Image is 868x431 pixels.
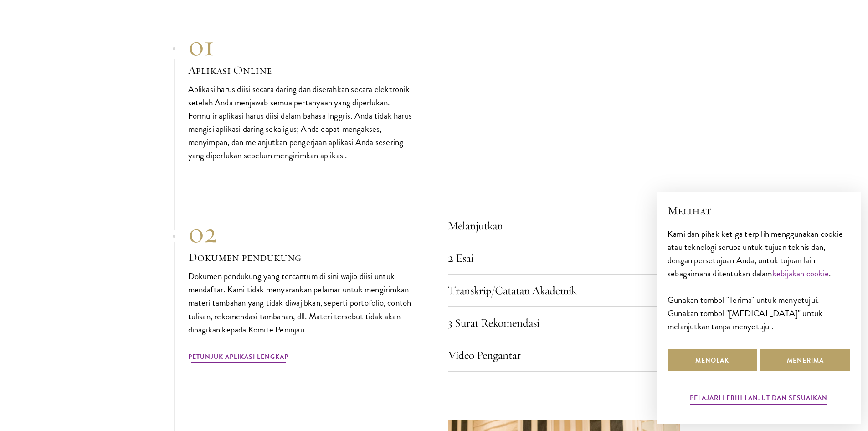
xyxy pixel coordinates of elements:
[188,270,411,336] font: Dokumen pendukung yang tercantum di sini wajib diisi untuk mendaftar. Kami tidak menyarankan pela...
[760,349,850,371] button: Menerima
[448,283,576,297] font: Transkrip/Catatan Akademik
[188,29,214,63] font: 01
[668,349,757,371] button: Menolak
[448,218,503,233] font: Melanjutkan
[188,250,301,264] font: Dokumen pendukung
[787,356,824,365] font: Menerima
[448,247,680,269] button: 2 Esai
[668,227,843,280] font: Kami dan pihak ketiga terpilih menggunakan cookie atau teknologi serupa untuk tujuan teknis dan, ...
[448,251,473,265] font: 2 Esai
[448,344,680,366] button: Video Pengantar
[695,356,729,365] font: Menolak
[668,293,822,333] font: Gunakan tombol "Terima" untuk menyetujui. Gunakan tombol "[MEDICAL_DATA]" untuk melanjutkan tanpa...
[448,316,539,330] font: 3 Surat Rekomendasi
[448,280,680,301] button: Transkrip/Catatan Akademik
[188,216,217,250] font: 02
[188,63,272,77] font: Aplikasi Online
[829,267,831,280] font: .
[690,391,827,406] button: Pelajari lebih lanjut dan sesuaikan
[448,215,680,237] button: Melanjutkan
[448,348,521,362] font: Video Pengantar
[772,267,829,280] a: kebijakan cookie
[448,312,680,334] button: 3 Surat Rekomendasi
[690,393,827,403] font: Pelajari lebih lanjut dan sesuaikan
[188,350,288,365] a: Petunjuk Aplikasi Lengkap
[668,203,711,218] font: Melihat
[188,352,288,361] font: Petunjuk Aplikasi Lengkap
[188,83,412,162] font: Aplikasi harus diisi secara daring dan diserahkan secara elektronik setelah Anda menjawab semua p...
